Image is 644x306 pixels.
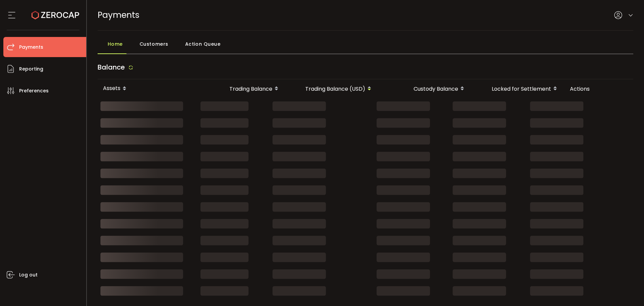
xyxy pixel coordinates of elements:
[19,64,43,74] span: Reporting
[140,37,168,51] span: Customers
[98,83,202,94] div: Assets
[379,83,472,94] div: Custody Balance
[202,83,286,94] div: Trading Balance
[98,9,140,21] span: Payments
[19,86,49,96] span: Preferences
[565,85,632,93] div: Actions
[472,83,565,94] div: Locked for Settlement
[286,83,379,94] div: Trading Balance (USD)
[185,37,221,51] span: Action Queue
[19,42,43,52] span: Payments
[108,37,123,51] span: Home
[98,62,125,72] span: Balance
[19,270,38,280] span: Log out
